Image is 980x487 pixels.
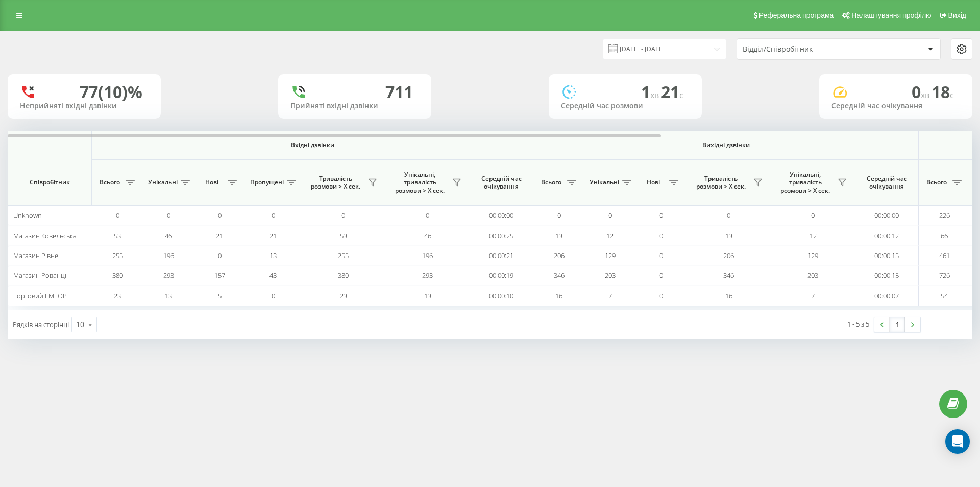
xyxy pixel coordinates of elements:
[13,251,58,260] span: Магазин Рівне
[338,271,349,280] span: 380
[554,271,565,280] span: 346
[605,271,616,280] span: 203
[16,178,83,187] span: Співробітник
[424,291,431,300] span: 13
[118,141,506,149] span: Вхідні дзвінки
[606,231,614,240] span: 12
[340,231,347,240] span: 53
[590,178,619,187] span: Унікальні
[725,291,732,300] span: 16
[939,211,950,220] span: 226
[218,291,222,300] span: 5
[13,291,67,300] span: Торговий EMTOP
[13,320,69,329] span: Рядків на сторінці
[831,102,960,110] div: Середній час очікування
[470,205,533,225] td: 00:00:00
[272,291,275,300] span: 0
[112,271,123,280] span: 380
[608,291,612,300] span: 7
[641,178,666,187] span: Нові
[13,231,77,240] span: Магазин Ковельська
[912,81,932,103] span: 0
[725,231,732,240] span: 13
[561,102,690,110] div: Середній час розмови
[218,251,222,260] span: 0
[641,81,661,103] span: 1
[214,271,225,280] span: 157
[807,251,818,260] span: 129
[422,271,433,280] span: 293
[269,271,277,280] span: 43
[555,291,562,300] span: 16
[855,225,919,245] td: 00:00:12
[921,89,932,101] span: хв
[661,81,683,103] span: 21
[932,81,954,103] span: 18
[810,231,817,240] span: 12
[759,11,834,19] span: Реферальна програма
[659,291,663,300] span: 0
[424,231,431,240] span: 46
[855,246,919,266] td: 00:00:15
[148,178,178,187] span: Унікальні
[659,211,663,220] span: 0
[272,211,275,220] span: 0
[692,175,750,191] span: Тривалість розмови > Х сек.
[116,211,119,220] span: 0
[945,429,970,454] div: Open Intercom Messenger
[855,286,919,306] td: 00:00:07
[811,291,815,300] span: 7
[216,231,223,240] span: 21
[723,251,734,260] span: 206
[269,231,277,240] span: 21
[941,231,948,240] span: 66
[863,175,911,191] span: Середній час очікування
[76,319,84,330] div: 10
[851,11,931,19] span: Налаштування профілю
[659,231,663,240] span: 0
[941,291,948,300] span: 54
[114,231,121,240] span: 53
[557,211,561,220] span: 0
[114,291,121,300] span: 23
[199,178,225,187] span: Нові
[924,178,949,187] span: Всього
[20,102,149,110] div: Неприйняті вхідні дзвінки
[163,251,174,260] span: 196
[341,211,345,220] span: 0
[13,271,66,280] span: Магазин Рованці
[557,141,895,149] span: Вихідні дзвінки
[385,82,413,102] div: 711
[422,251,433,260] span: 196
[167,211,170,220] span: 0
[555,231,562,240] span: 13
[306,175,365,191] span: Тривалість розмови > Х сек.
[470,266,533,286] td: 00:00:19
[338,251,349,260] span: 255
[250,178,284,187] span: Пропущені
[855,205,919,225] td: 00:00:00
[390,171,449,195] span: Унікальні, тривалість розмови > Х сек.
[218,211,222,220] span: 0
[939,271,950,280] span: 726
[470,286,533,306] td: 00:00:10
[659,251,663,260] span: 0
[538,178,564,187] span: Всього
[679,89,683,101] span: c
[890,317,905,332] a: 1
[165,291,172,300] span: 13
[470,246,533,266] td: 00:00:21
[650,89,661,101] span: хв
[939,251,950,260] span: 461
[811,211,815,220] span: 0
[847,319,869,329] div: 1 - 5 з 5
[950,89,954,101] span: c
[340,291,347,300] span: 23
[948,11,966,19] span: Вихід
[269,251,277,260] span: 13
[776,171,835,195] span: Унікальні, тривалість розмови > Х сек.
[470,225,533,245] td: 00:00:25
[112,251,123,260] span: 255
[608,211,612,220] span: 0
[554,251,565,260] span: 206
